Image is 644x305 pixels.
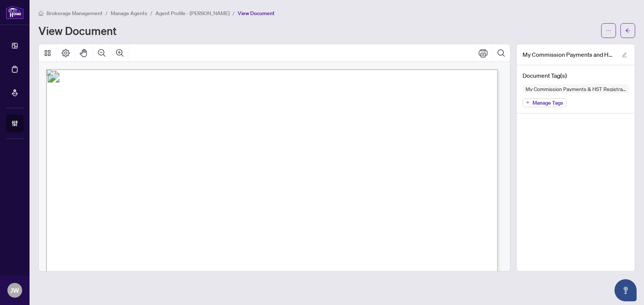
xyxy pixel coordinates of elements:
[622,52,627,57] span: edit
[155,10,230,17] span: Agent Profile - [PERSON_NAME]
[38,11,44,16] span: home
[150,9,152,17] li: /
[526,101,530,104] span: plus
[533,100,563,105] span: Manage Tags
[233,9,235,17] li: /
[6,6,24,19] img: logo
[523,71,629,80] h4: Document Tag(s)
[614,279,637,301] button: Open asap
[523,86,629,91] span: My Commission Payments & HST Registration
[606,28,611,33] span: ellipsis
[111,10,147,17] span: Manage Agents
[10,285,19,295] span: JW
[38,25,117,36] h1: View Document
[47,10,103,17] span: Brokerage Management
[523,50,615,59] span: My Commission Payments and HST Registration.pdf
[238,10,275,17] span: View Document
[106,9,108,17] li: /
[523,98,566,107] button: Manage Tags
[625,28,630,33] span: arrow-left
